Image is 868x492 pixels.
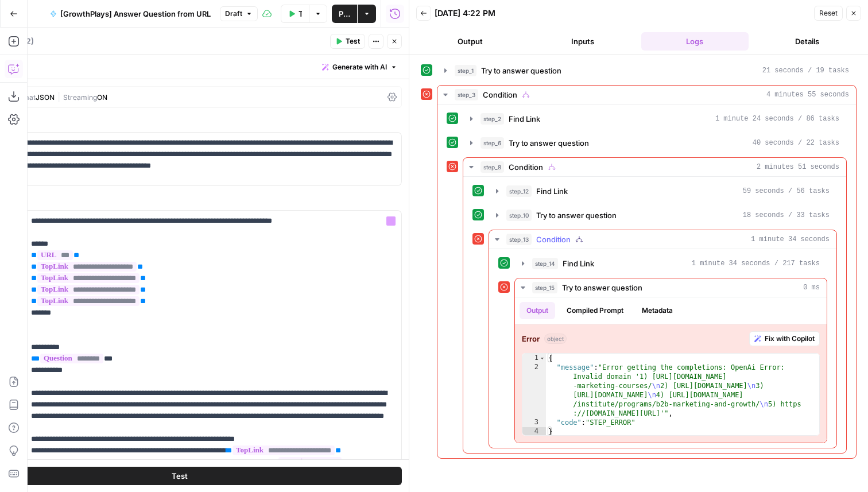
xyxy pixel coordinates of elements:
span: Publish [339,8,350,20]
span: 1 minute 24 seconds / 86 tasks [715,114,839,124]
button: Fix with Copilot [749,331,820,346]
button: 1 minute 34 seconds [489,230,836,249]
span: Find Link [509,113,540,125]
button: 1 minute 34 seconds / 217 tasks [515,254,827,273]
button: Reset [814,6,843,21]
span: ON [97,93,107,102]
span: [GrowthPlays] Answer Question from URL [60,8,211,20]
div: 2 minutes 51 seconds [463,177,846,453]
button: Publish [332,5,357,23]
span: 2 minutes 51 seconds [757,162,839,172]
span: Draft [225,9,242,19]
span: Test Workflow [299,8,302,20]
span: Test [346,36,360,47]
span: 0 ms [803,282,820,293]
span: step_13 [506,234,532,245]
div: 4 minutes 55 seconds [437,104,856,458]
span: Find Link [536,185,568,197]
button: Test [330,34,365,49]
div: 1 minute 34 seconds [489,249,836,448]
span: Generate with AI [332,62,387,72]
span: step_1 [455,65,476,76]
span: 59 seconds / 56 tasks [743,186,830,196]
span: step_6 [480,137,504,149]
button: [GrowthPlays] Answer Question from URL [43,5,218,23]
span: step_8 [480,161,504,173]
span: object [544,334,567,344]
button: Logs [641,32,749,51]
button: 21 seconds / 19 tasks [437,61,856,80]
button: Output [416,32,524,51]
span: step_2 [480,113,504,125]
span: Reset [819,8,838,18]
span: 18 seconds / 33 tasks [743,210,830,220]
button: Draft [220,6,258,21]
button: 40 seconds / 22 tasks [463,134,846,152]
span: Condition [483,89,517,100]
button: 2 minutes 51 seconds [463,158,846,176]
span: 21 seconds / 19 tasks [762,65,849,76]
button: Test Workflow [281,5,309,23]
span: JSON [36,93,55,102]
button: Metadata [635,302,680,319]
span: step_15 [532,282,557,293]
span: Test [172,470,188,482]
span: step_10 [506,210,532,221]
span: Try to answer question [562,282,642,293]
div: 1 [522,354,546,363]
span: 1 minute 34 seconds / 217 tasks [692,258,820,269]
button: 1 minute 24 seconds / 86 tasks [463,110,846,128]
span: Condition [536,234,571,245]
button: 59 seconds / 56 tasks [489,182,836,200]
span: Condition [509,161,543,173]
div: 4 [522,427,546,436]
span: Try to answer question [481,65,561,76]
span: 1 minute 34 seconds [751,234,830,245]
span: Toggle code folding, rows 1 through 4 [539,354,545,363]
div: 0 ms [515,297,827,443]
span: step_12 [506,185,532,197]
button: Details [753,32,861,51]
div: 2 [522,363,546,418]
span: Try to answer question [509,137,589,149]
button: Inputs [529,32,637,51]
button: Output [520,302,555,319]
span: 4 minutes 55 seconds [766,90,849,100]
button: 4 minutes 55 seconds [437,86,856,104]
span: | [55,91,63,102]
span: Try to answer question [536,210,617,221]
span: Fix with Copilot [765,334,815,344]
span: 40 seconds / 22 tasks [753,138,839,148]
span: Find Link [563,258,594,269]
span: step_3 [455,89,478,100]
button: 0 ms [515,278,827,297]
button: Compiled Prompt [560,302,630,319]
span: step_14 [532,258,558,269]
button: 18 seconds / 33 tasks [489,206,836,224]
span: Streaming [63,93,97,102]
strong: Error [522,333,540,344]
div: 3 [522,418,546,427]
button: Generate with AI [317,60,402,75]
